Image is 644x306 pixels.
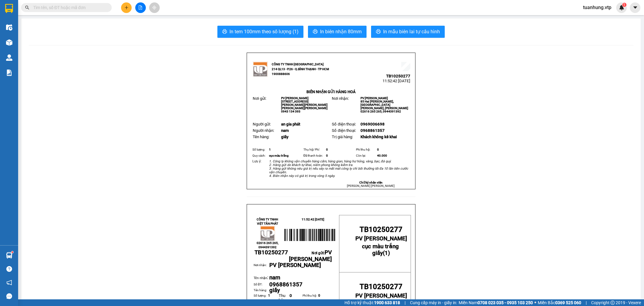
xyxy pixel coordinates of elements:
[290,293,292,298] span: 0
[610,301,615,305] span: copyright
[347,184,395,187] span: [PERSON_NAME] [PERSON_NAME]
[410,299,457,306] span: Cung cấp máy in - giấy in:
[355,235,407,242] span: PV [PERSON_NAME]
[326,148,328,151] span: 0
[6,293,12,299] span: message
[313,29,318,35] span: printer
[534,301,536,304] span: ⚪️
[332,128,356,133] span: Số điện thoại:
[303,147,325,153] td: Thụ hộ/ Phí
[257,241,278,249] span: 02616 265 265, 0944391392
[6,39,12,46] img: warehouse-icon
[135,2,146,13] button: file-add
[152,5,156,10] span: aim
[6,70,12,76] img: solution-icon
[303,153,325,159] td: Đã thanh toán:
[229,28,299,35] span: In tem 100mm theo số lượng (1)
[281,110,300,113] span: 0943 134 393
[289,251,332,262] span: Nơi gửi:
[149,2,160,13] button: aim
[405,299,405,306] span: |
[272,63,329,76] strong: CÔNG TY TNHH [GEOGRAPHIC_DATA] 214 QL13 - P.26 - Q.BÌNH THẠNH - TP HCM 1900888606
[360,110,401,113] span: 02616 265 265, 0944391392
[332,96,349,101] span: Nơi nhận:
[217,26,303,38] button: printerIn tem 100mm theo số lượng (1)
[138,5,143,10] span: file-add
[6,252,12,259] img: warehouse-icon
[355,292,407,299] span: PV [PERSON_NAME]
[252,153,268,159] td: Quy cách:
[459,299,533,306] span: Miền Nam
[623,3,625,7] span: 1
[320,28,362,35] span: In biên nhận 80mm
[279,293,285,302] span: Thu hộ:
[332,122,356,126] span: Số điện thoại:
[252,147,268,153] td: Số lượng:
[269,262,321,269] span: PV [PERSON_NAME]
[269,159,408,178] em: 1. Công ty không vận chuyển hàng cấm, hàng gian, hàng hư hỏng, vàng, bạc, đá quý. 2. Hàng gửi do ...
[308,26,367,38] button: printerIn biên nhận 80mm
[269,281,303,288] span: 0968861357
[254,275,268,280] span: :
[254,282,269,288] td: Số ĐT:
[253,62,268,77] img: logo
[11,251,13,253] sup: 1
[360,128,385,133] span: 0968861357
[355,153,376,159] td: Còn lại:
[377,154,387,157] span: 40.000
[5,4,13,13] img: logo-vxr
[371,26,445,38] button: printerIn mẫu biên lai tự cấu hình
[252,159,261,163] span: Lưu ý:
[344,299,400,306] span: Hỗ trợ kỹ thuật:
[332,135,353,139] span: Trị giá hàng:
[254,263,269,274] td: Nơi nhận:
[385,250,388,256] span: 1
[281,122,300,126] span: an gia phát
[257,218,278,225] strong: CÔNG TY TNHH VIỆT TÂN PHÁT
[374,300,400,305] strong: 1900 633 818
[362,243,399,250] span: cục màu trắng
[121,2,132,13] button: plus
[269,274,280,281] span: nam
[222,29,227,35] span: printer
[383,79,410,83] span: 11:52:42 [DATE]
[630,2,640,13] button: caret-down
[289,249,332,262] span: PV [PERSON_NAME]
[253,135,269,139] span: Tên hàng:
[281,128,289,133] span: nam
[622,3,626,7] sup: 1
[6,24,12,31] img: warehouse-icon
[362,243,400,256] strong: ( )
[269,148,271,151] span: 1
[355,147,376,153] td: Phí thu hộ:
[377,148,379,151] span: 0
[372,250,383,256] span: giấy
[253,122,271,126] span: Người gửi:
[302,218,324,221] span: 11:52:42 [DATE]
[360,225,402,234] span: TB10250277
[538,299,581,306] span: Miền Bắc
[281,96,309,100] span: PV [PERSON_NAME]
[260,226,275,241] img: logo
[555,300,581,305] strong: 0369 525 060
[619,5,624,10] img: icon-new-feature
[376,29,381,35] span: printer
[633,5,638,10] span: caret-down
[124,5,129,10] span: plus
[578,4,616,11] span: tuanhung.vtp
[360,96,388,100] span: PV [PERSON_NAME]
[306,90,356,94] strong: BIÊN NHẬN GỬI HÀNG HOÁ
[478,300,533,305] strong: 0708 023 035 - 0935 103 250
[25,5,29,10] span: search
[6,266,12,272] span: question-circle
[318,294,320,298] span: 0
[326,154,328,157] span: 0
[269,287,280,294] span: giấy
[254,276,267,280] span: Tên nhận
[359,181,383,184] strong: Chữ ký nhân viên
[360,282,402,291] span: TB10250277
[360,135,397,139] span: Khách không kê khai
[33,4,104,11] input: Tìm tên, số ĐT hoặc mã đơn
[360,100,408,110] span: 85 Hai [PERSON_NAME], [GEOGRAPHIC_DATA][PERSON_NAME], [PERSON_NAME]
[281,135,289,139] span: giấy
